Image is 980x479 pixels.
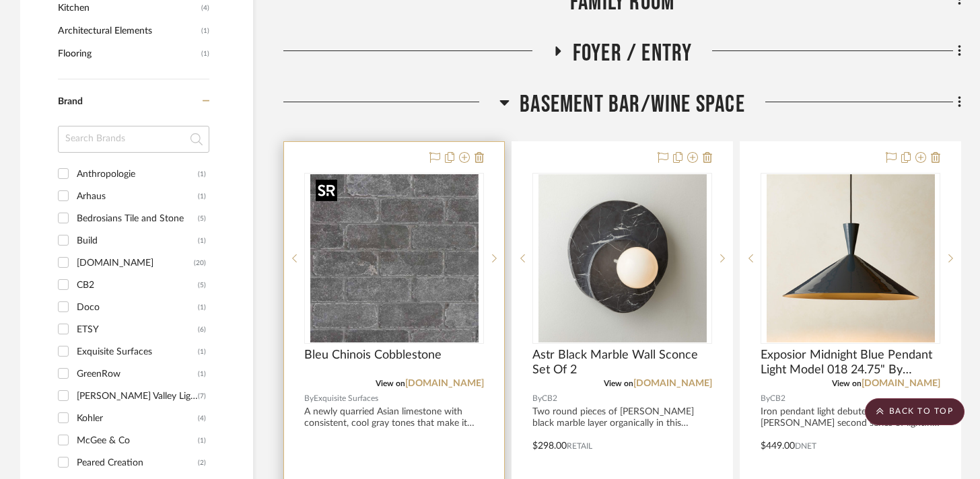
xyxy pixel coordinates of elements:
[865,398,965,425] scroll-to-top-button: BACK TO TOP
[201,43,209,65] span: (1)
[573,39,693,68] span: Foyer / Entry
[532,392,542,405] span: By
[198,363,206,385] div: (1)
[862,379,940,388] a: [DOMAIN_NAME]
[198,186,206,207] div: (1)
[198,163,206,185] div: (1)
[538,174,707,342] img: Astr Black Marble Wall Sconce Set Of 2
[767,174,935,342] img: Exposior Midnight Blue Pendant Light Model 018 24.75" By Paul McCobb
[520,90,745,119] span: Basement Bar/Wine Space
[304,348,442,363] span: Bleu Chinois Cobblestone
[305,174,483,343] div: 0
[542,392,557,405] span: CB2
[633,379,712,388] a: [DOMAIN_NAME]
[77,252,194,274] div: [DOMAIN_NAME]
[198,385,206,407] div: (7)
[405,379,484,388] a: [DOMAIN_NAME]
[77,274,198,296] div: CB2
[58,20,198,42] span: Architectural Elements
[198,430,206,451] div: (1)
[198,208,206,229] div: (5)
[198,452,206,474] div: (2)
[198,297,206,318] div: (1)
[77,208,198,229] div: Bedrosians Tile and Stone
[77,408,198,429] div: Kohler
[77,319,198,340] div: ETSY
[77,186,198,207] div: Arhaus
[198,341,206,363] div: (1)
[198,408,206,429] div: (4)
[77,297,198,318] div: Doco
[314,392,378,405] span: Exquisite Surfaces
[761,392,770,405] span: By
[58,97,83,106] span: Brand
[770,392,785,405] span: CB2
[77,385,198,407] div: [PERSON_NAME] Valley Lighting
[604,379,633,388] span: View on
[77,163,198,185] div: Anthropologie
[761,348,940,377] span: Exposior Midnight Blue Pendant Light Model 018 24.75" By [PERSON_NAME]
[304,392,314,405] span: By
[376,379,405,388] span: View on
[310,174,479,342] img: Bleu Chinois Cobblestone
[77,430,198,451] div: McGee & Co
[194,252,206,274] div: (20)
[832,379,862,388] span: View on
[77,230,198,252] div: Build
[77,452,198,474] div: Peared Creation
[532,348,712,377] span: Astr Black Marble Wall Sconce Set Of 2
[77,341,198,363] div: Exquisite Surfaces
[58,126,209,153] input: Search Brands
[77,363,198,385] div: GreenRow
[198,274,206,296] div: (5)
[198,319,206,340] div: (6)
[58,42,198,65] span: Flooring
[198,230,206,252] div: (1)
[201,20,209,42] span: (1)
